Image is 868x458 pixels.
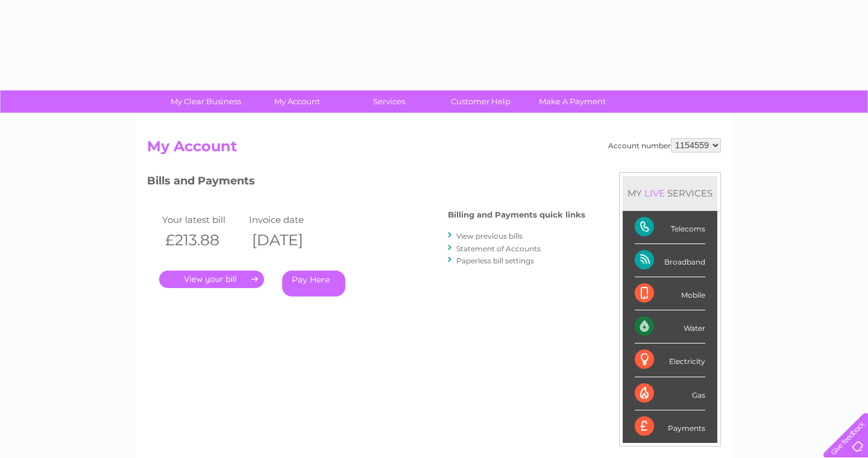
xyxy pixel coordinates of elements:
[448,210,585,219] h4: Billing and Payments quick links
[156,90,256,113] a: My Clear Business
[635,343,705,377] div: Electricity
[147,172,585,193] h3: Bills and Payments
[248,90,347,113] a: My Account
[159,228,246,253] th: £213.88
[159,271,264,288] a: .
[635,211,705,244] div: Telecoms
[635,310,705,343] div: Water
[456,231,523,240] a: View previous bills
[523,90,622,113] a: Make A Payment
[635,377,705,410] div: Gas
[147,138,721,161] h2: My Account
[635,244,705,277] div: Broadband
[608,138,721,152] div: Account number
[623,176,717,210] div: MY SERVICES
[456,256,534,265] a: Paperless bill settings
[246,228,333,253] th: [DATE]
[642,187,667,199] div: LIVE
[431,90,530,113] a: Customer Help
[282,271,345,296] a: Pay Here
[246,212,333,228] td: Invoice date
[159,212,246,228] td: Your latest bill
[635,277,705,310] div: Mobile
[456,244,541,253] a: Statement of Accounts
[635,410,705,443] div: Payments
[339,90,439,113] a: Services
